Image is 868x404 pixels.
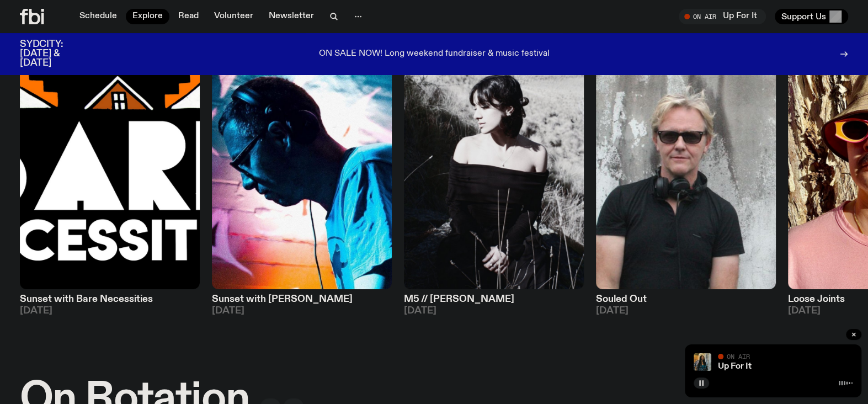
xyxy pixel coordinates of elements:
[172,9,205,24] a: Read
[20,295,200,304] h3: Sunset with Bare Necessities
[212,306,392,316] span: [DATE]
[727,353,750,360] span: On Air
[596,295,776,304] h3: Souled Out
[126,9,169,24] a: Explore
[718,362,752,371] a: Up For It
[212,49,392,289] img: Simon Caldwell stands side on, looking downwards. He has headphones on. Behind him is a brightly ...
[694,353,711,371] img: Ify - a Brown Skin girl with black braided twists, looking up to the side with her tongue stickin...
[781,12,826,22] span: Support Us
[20,40,90,68] h3: SYDCITY: [DATE] & [DATE]
[404,306,584,316] span: [DATE]
[404,295,584,304] h3: M5 // [PERSON_NAME]
[212,295,392,304] h3: Sunset with [PERSON_NAME]
[212,289,392,316] a: Sunset with [PERSON_NAME][DATE]
[596,306,776,316] span: [DATE]
[596,49,776,289] img: Stephen looks directly at the camera, wearing a black tee, black sunglasses and headphones around...
[207,9,260,24] a: Volunteer
[319,49,550,59] p: ON SALE NOW! Long weekend fundraiser & music festival
[73,9,124,24] a: Schedule
[596,289,776,316] a: Souled Out[DATE]
[262,9,321,24] a: Newsletter
[679,9,766,24] button: On AirUp For It
[20,289,200,316] a: Sunset with Bare Necessities[DATE]
[404,289,584,316] a: M5 // [PERSON_NAME][DATE]
[20,49,200,289] img: Bare Necessities
[20,306,200,316] span: [DATE]
[775,9,848,24] button: Support Us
